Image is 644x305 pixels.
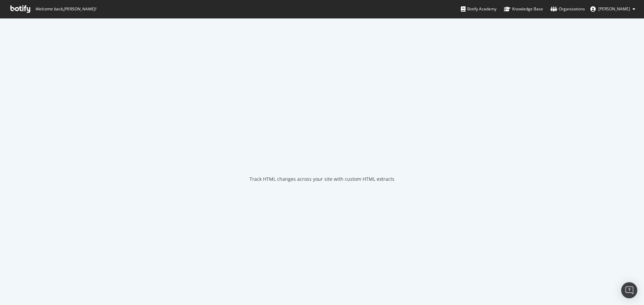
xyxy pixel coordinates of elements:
[35,6,96,12] span: Welcome back, [PERSON_NAME] !
[550,6,585,12] div: Organizations
[461,6,496,12] div: Botify Academy
[621,282,637,298] div: Open Intercom Messenger
[298,141,346,165] div: animation
[504,6,543,12] div: Knowledge Base
[598,6,630,12] span: Quentin Arnold
[585,4,641,14] button: [PERSON_NAME]
[250,176,394,182] div: Track HTML changes across your site with custom HTML extracts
